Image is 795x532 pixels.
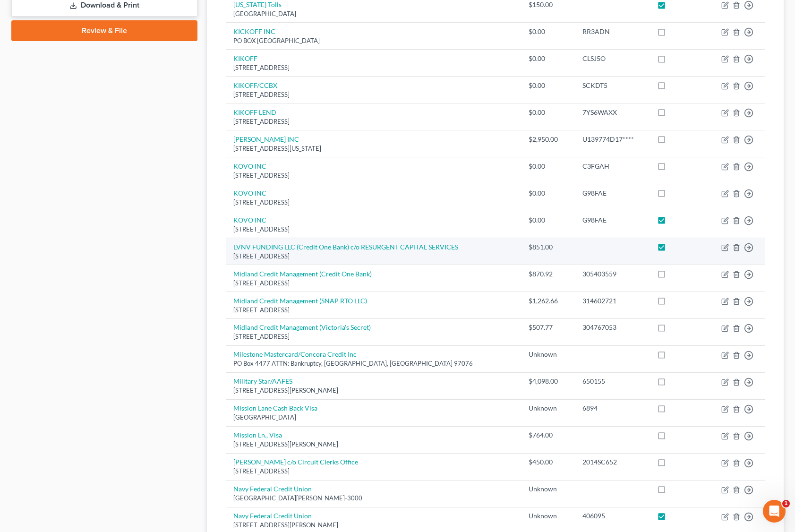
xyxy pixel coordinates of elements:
div: [GEOGRAPHIC_DATA] [233,9,513,18]
a: Midland Credit Management (SNAP RTO LLC) [233,297,367,305]
span: 1 [782,500,790,507]
div: 7YS6WAXX [582,108,642,117]
a: KIKOFF LEND [233,108,276,116]
div: Unknown [529,350,567,359]
div: [GEOGRAPHIC_DATA][PERSON_NAME]-3000 [233,494,513,503]
a: KOVO INC [233,189,266,197]
div: [STREET_ADDRESS] [233,171,513,180]
div: [STREET_ADDRESS] [233,90,513,99]
div: 6894 [582,403,642,413]
div: [STREET_ADDRESS] [233,332,513,341]
div: 314602721 [582,296,642,306]
div: [STREET_ADDRESS] [233,252,513,261]
div: $507.77 [529,323,567,332]
div: Unknown [529,484,567,494]
a: [PERSON_NAME] c/o Circuit Clerks Office [233,458,358,466]
a: Milestone Mastercard/Concora Credit Inc [233,350,357,358]
div: 650155 [582,377,642,386]
div: [STREET_ADDRESS][PERSON_NAME] [233,521,513,530]
div: Unknown [529,403,567,413]
div: [STREET_ADDRESS] [233,306,513,315]
div: CLSJ5O [582,54,642,63]
div: C3FGAH [582,162,642,171]
div: [STREET_ADDRESS] [233,467,513,476]
div: $0.00 [529,189,567,198]
iframe: Intercom live chat [763,500,786,523]
div: $0.00 [529,81,567,90]
a: [PERSON_NAME] INC [233,135,299,143]
div: $4,098.00 [529,377,567,386]
a: KICKOFF INC [233,27,275,35]
a: Midland Credit Management (Victoria's Secret) [233,323,371,331]
a: Navy Federal Credit Union [233,512,312,520]
div: $450.00 [529,457,567,467]
div: G98FAE [582,215,642,225]
a: [US_STATE] Tolls [233,0,282,9]
div: [STREET_ADDRESS] [233,225,513,234]
div: $2,950.00 [529,135,567,144]
a: KOVO INC [233,162,266,170]
div: $764.00 [529,430,567,440]
div: $0.00 [529,215,567,225]
div: PO Box 4477 ATTN: Bankruptcy, [GEOGRAPHIC_DATA], [GEOGRAPHIC_DATA] 97076 [233,359,513,368]
a: Military Star/AAFES [233,377,292,385]
div: 305403559 [582,269,642,279]
div: [STREET_ADDRESS][US_STATE] [233,144,513,153]
a: Mission Lane Cash Back Visa [233,404,317,412]
div: $1,262.66 [529,296,567,306]
div: $0.00 [529,27,567,36]
div: [STREET_ADDRESS] [233,63,513,72]
div: [STREET_ADDRESS] [233,198,513,207]
a: KOVO INC [233,216,266,224]
a: KIKOFF [233,54,257,62]
a: Review & File [11,20,197,41]
div: [STREET_ADDRESS] [233,279,513,288]
a: Navy Federal Credit Union [233,485,312,493]
div: SCKDT5 [582,81,642,90]
div: $0.00 [529,54,567,63]
div: RR3ADN [582,27,642,36]
div: Unknown [529,511,567,521]
a: Mission Ln., Visa [233,431,282,439]
div: 406095 [582,511,642,521]
div: [STREET_ADDRESS][PERSON_NAME] [233,440,513,449]
a: LVNV FUNDING LLC (Credit One Bank) c/o RESURGENT CAPITAL SERVICES [233,243,458,251]
div: $870.92 [529,269,567,279]
div: $0.00 [529,108,567,117]
div: [GEOGRAPHIC_DATA] [233,413,513,422]
div: [STREET_ADDRESS][PERSON_NAME] [233,386,513,395]
a: KIKOFF/CCBX [233,81,277,89]
div: 304767053 [582,323,642,332]
div: G98FAE [582,189,642,198]
a: Midland Credit Management (Credit One Bank) [233,270,372,278]
div: $0.00 [529,162,567,171]
div: PO BOX [GEOGRAPHIC_DATA] [233,36,513,45]
div: [STREET_ADDRESS] [233,117,513,126]
div: $851.00 [529,242,567,252]
div: 2014SC652 [582,457,642,467]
